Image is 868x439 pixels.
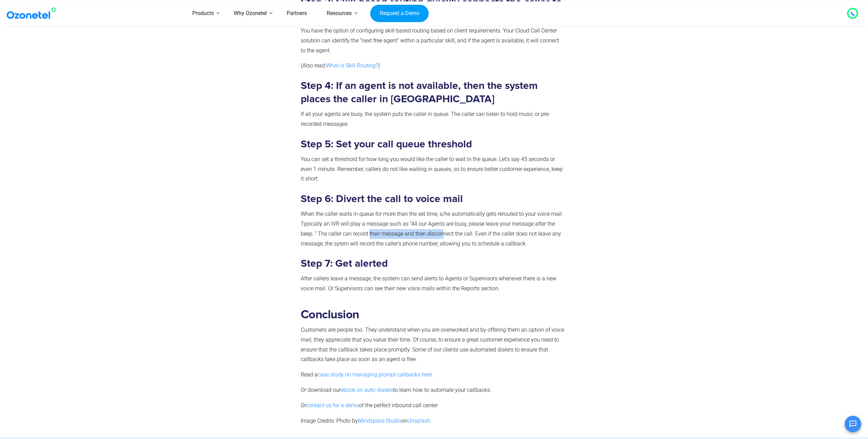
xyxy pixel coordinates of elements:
p: You can set a threshold for how long you would like the caller to wait in the queue. Let’s say 45... [301,155,565,184]
p: When the caller waits in queue for more than the set time, s/he automatically gets rerouted to yo... [301,209,565,249]
strong: Step 6: Divert the call to voice mail [301,194,463,204]
a: Unsplash [407,417,430,424]
p: You have the option of configuring skill-based routing based on client requirements. Your Cloud C... [301,26,565,55]
p: After callers leave a message, the system can send alerts to Agents or Supervisors whenever there... [301,274,565,294]
p: Read a [301,370,565,380]
p: Or download our to learn how to automate your callbacks. [301,385,565,395]
a: What is Skill Routing? [326,62,378,69]
button: Open chat [845,416,861,432]
p: Or of the perfect inbound call center. [301,401,565,411]
a: Partners [277,1,317,26]
a: Products [182,1,224,26]
p: Image Credits: Photo by on . [301,416,565,426]
strong: Step 5: Set your call queue threshold [301,139,472,149]
strong: Step 4: If an agent is not available, then the system places the caller in [GEOGRAPHIC_DATA] [301,81,538,104]
a: Resources [317,1,362,26]
p: Customers are people too. They understand when you are overworked and by offering them an option ... [301,325,565,364]
strong: Step 7: Get alerted [301,258,388,269]
a: ebook on auto-dialers [341,387,393,393]
p: If all your agents are busy, the system puts the caller in queue. The caller can listen to hold m... [301,109,565,129]
a: Request a Demo [370,4,429,22]
strong: Conclusion [301,309,359,321]
a: Mindspace Studio [358,417,401,424]
a: contact us for a demo [306,402,359,409]
a: case study on managing prompt callbacks here. [318,371,433,378]
a: Why Ozonetel [224,1,277,26]
p: (Also read: ) [301,61,565,71]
